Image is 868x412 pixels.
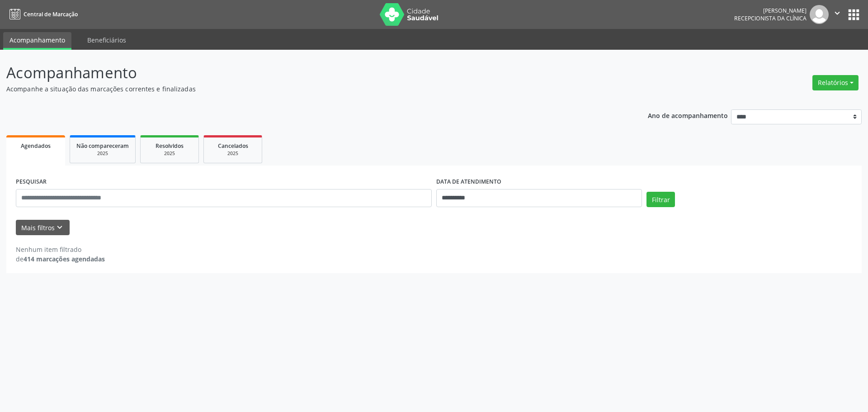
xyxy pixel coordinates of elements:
span: Central de Marcação [24,10,78,18]
button: Relatórios [812,75,859,90]
label: DATA DE ATENDIMENTO [436,175,501,189]
label: PESQUISAR [16,175,47,189]
div: 2025 [76,150,129,157]
button: Mais filtroskeyboard_arrow_down [16,220,70,236]
button: apps [846,7,862,23]
button: Filtrar [646,192,675,207]
a: Central de Marcação [6,7,78,22]
i:  [832,8,842,18]
p: Acompanhamento [6,62,605,84]
a: Beneficiários [81,32,132,48]
span: Cancelados [218,142,248,150]
div: [PERSON_NAME] [734,7,807,14]
span: Recepcionista da clínica [734,14,807,22]
i: keyboard_arrow_down [55,223,65,232]
div: 2025 [210,150,255,157]
button:  [829,5,846,24]
span: Agendados [21,142,51,150]
span: Não compareceram [76,142,129,150]
span: Resolvidos [156,142,184,150]
div: de [16,254,105,264]
strong: 414 marcações agendadas [24,255,105,263]
p: Acompanhe a situação das marcações correntes e finalizadas [6,84,605,94]
a: Acompanhamento [3,32,71,50]
img: img [810,5,829,24]
div: 2025 [147,150,192,157]
div: Nenhum item filtrado [16,245,105,254]
p: Ano de acompanhamento [648,109,728,121]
